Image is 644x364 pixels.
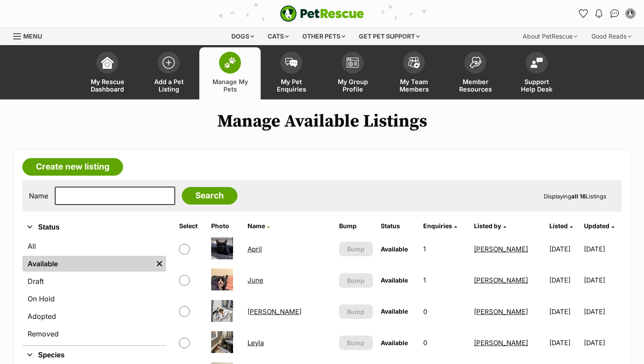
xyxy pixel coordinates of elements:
[153,256,166,272] a: Remove filter
[347,307,364,316] span: Bump
[347,57,359,68] img: group-profile-icon-3fa3cf56718a62981997c0bc7e787c4b2cf8bcc04b72c1350f741eb67cf2f40e.svg
[585,28,637,45] div: Good Reads
[474,245,528,253] a: [PERSON_NAME]
[474,276,528,284] a: [PERSON_NAME]
[88,78,127,93] span: My Rescue Dashboard
[77,47,138,99] a: My Rescue Dashboard
[23,32,42,40] span: Menu
[474,222,506,230] a: Listed by
[381,307,408,315] span: Available
[22,291,166,307] a: On Hold
[549,222,568,230] span: Listed
[262,28,295,45] div: Cats
[339,242,373,256] button: Bump
[22,326,166,342] a: Removed
[248,245,262,253] a: April
[383,47,445,99] a: My Team Members
[584,328,621,358] td: [DATE]
[339,273,373,288] button: Bump
[138,47,199,99] a: Add a Pet Listing
[377,219,419,233] th: Status
[176,219,207,233] th: Select
[546,328,583,358] td: [DATE]
[22,238,166,254] a: All
[420,234,470,264] td: 1
[149,78,188,93] span: Add a Pet Listing
[420,265,470,295] td: 1
[544,193,606,200] span: Displaying Listings
[248,222,265,230] span: Name
[571,193,586,200] strong: all 16
[506,47,567,99] a: Support Help Desk
[333,78,372,93] span: My Group Profile
[285,58,297,67] img: pet-enquiries-icon-7e3ad2cf08bfb03b45e93fb7055b45f3efa6380592205ae92323e6603595dc1f.svg
[546,265,583,295] td: [DATE]
[353,28,426,45] div: Get pet support
[248,222,270,230] a: Name
[584,297,621,327] td: [DATE]
[469,57,481,68] img: member-resources-icon-8e73f808a243e03378d46382f2149f9095a855e16c252ad45f914b54edf8863c.svg
[549,222,573,230] a: Listed
[381,276,408,284] span: Available
[420,297,470,327] td: 0
[224,57,236,68] img: manage-my-pets-icon-02211641906a0b7f246fdf0571729dbe1e7629f14944591b6c1af311fb30b64b.svg
[474,307,528,316] a: [PERSON_NAME]
[626,9,635,18] img: Aimee Paltridge profile pic
[423,222,457,230] a: Enquiries
[163,57,175,69] img: add-pet-listing-icon-0afa8454b4691262ce3f59096e99ab1cd57d4a30225e0717b998d2c9b9846f56.svg
[394,78,434,93] span: My Team Members
[474,222,501,230] span: Listed by
[22,273,166,289] a: Draft
[248,276,263,284] a: June
[445,47,506,99] a: Member Resources
[336,219,376,233] th: Bump
[584,234,621,264] td: [DATE]
[474,339,528,347] a: [PERSON_NAME]
[322,47,383,99] a: My Group Profile
[546,297,583,327] td: [DATE]
[280,5,364,22] a: PetRescue
[584,265,621,295] td: [DATE]
[225,28,260,45] div: Dogs
[423,222,452,230] span: translation missing: en.admin.listings.index.attributes.enquiries
[261,47,322,99] a: My Pet Enquiries
[296,28,351,45] div: Other pets
[517,28,584,45] div: About PetRescue
[210,78,250,93] span: Manage My Pets
[22,158,123,176] a: Create new listing
[546,234,583,264] td: [DATE]
[22,237,166,345] div: Status
[531,57,543,68] img: help-desk-icon-fdf02630f3aa405de69fd3d07c3f3aa587a6932b1a1747fa1d2bba05be0121f9.svg
[584,222,614,230] a: Updated
[22,222,166,233] button: Status
[347,338,364,347] span: Bump
[420,328,470,358] td: 0
[610,9,619,18] img: chat-41dd97257d64d25036548639549fe6c8038ab92f7586957e7f3b1b290dea8141.svg
[347,276,364,285] span: Bump
[339,336,373,350] button: Bump
[101,57,113,69] img: dashboard-icon-eb2f2d2d3e046f16d808141f083e7271f6b2e854fb5c12c21221c1fb7104beca.svg
[280,5,364,22] img: logo-e224e6f780fb5917bec1dbf3a21bbac754714ae5b6737aabdf751b685950b380.svg
[22,350,166,361] button: Species
[182,187,237,205] input: Search
[408,57,420,68] img: team-members-icon-5396bd8760b3fe7c0b43da4ab00e1e3bb1a5d9ba89233759b79545d2d3fc5d0d.svg
[13,28,48,43] a: Menu
[584,222,609,230] span: Updated
[248,339,264,347] a: Leyla
[576,7,637,21] ul: Account quick links
[576,7,590,21] a: Favourites
[22,308,166,324] a: Adopted
[623,7,637,21] button: My account
[22,256,153,272] a: Available
[199,47,261,99] a: Manage My Pets
[339,304,373,319] button: Bump
[381,245,408,253] span: Available
[208,219,243,233] th: Photo
[592,7,606,21] button: Notifications
[248,307,301,316] a: [PERSON_NAME]
[608,7,622,21] a: Conversations
[456,78,495,93] span: Member Resources
[517,78,556,93] span: Support Help Desk
[29,192,48,200] label: Name
[347,244,364,254] span: Bump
